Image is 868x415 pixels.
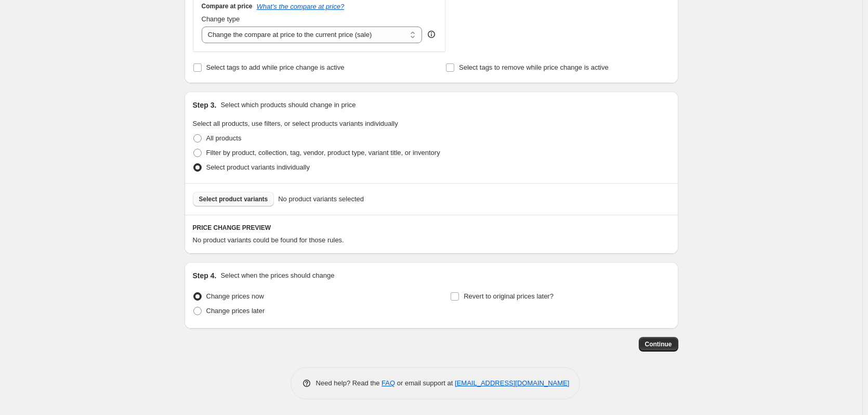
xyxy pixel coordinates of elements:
button: Continue [639,337,678,352]
span: Revert to original prices later? [464,292,554,300]
h6: PRICE CHANGE PREVIEW [193,224,670,232]
span: No product variants selected [278,194,364,204]
span: Need help? Read the [316,379,382,387]
button: What's the compare at price? [257,3,345,10]
h2: Step 3. [193,100,217,110]
span: Change prices later [206,307,265,315]
span: Select tags to remove while price change is active [459,63,609,71]
p: Select which products should change in price [220,100,356,110]
a: [EMAIL_ADDRESS][DOMAIN_NAME] [455,379,569,387]
span: Filter by product, collection, tag, vendor, product type, variant title, or inventory [206,149,440,157]
span: No product variants could be found for those rules. [193,236,344,244]
div: help [426,29,437,40]
h2: Step 4. [193,270,217,281]
span: Select all products, use filters, or select products variants individually [193,120,398,127]
span: Change prices now [206,292,264,300]
h3: Compare at price [202,2,253,10]
p: Select when the prices should change [220,270,334,281]
span: Continue [645,340,672,348]
span: Select product variants individually [206,163,310,171]
button: Select product variants [193,192,274,206]
span: Select product variants [199,195,268,203]
span: All products [206,134,242,142]
span: Change type [202,15,240,23]
a: FAQ [382,379,395,387]
span: Select tags to add while price change is active [206,63,345,71]
span: or email support at [395,379,455,387]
